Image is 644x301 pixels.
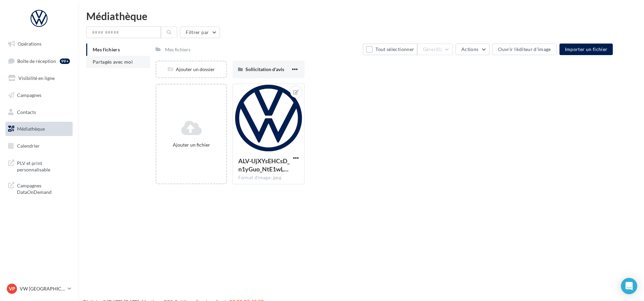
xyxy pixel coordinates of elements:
[9,285,15,292] span: VP
[4,71,74,85] a: Visibilité en ligne
[18,41,41,47] span: Opérations
[18,75,55,81] span: Visibilité en ligne
[4,54,74,68] a: Boîte de réception99+
[4,37,74,51] a: Opérations
[245,66,284,72] span: Sollicitation d'avis
[17,92,41,98] span: Campagnes
[159,141,223,148] div: Ajouter un fichier
[436,47,442,52] span: (0)
[157,66,226,73] div: Ajouter un dossier
[17,158,70,173] span: PLV et print personnalisable
[461,46,478,52] span: Actions
[456,44,490,55] button: Actions
[17,126,45,132] span: Médiathèque
[4,139,74,153] a: Calendrier
[17,181,70,196] span: Campagnes DataOnDemand
[4,178,74,198] a: Campagnes DataOnDemand
[417,44,453,55] button: Gérer(0)
[4,105,74,119] a: Contacts
[17,109,36,115] span: Contacts
[165,46,190,53] div: Mes fichiers
[86,11,636,21] div: Médiathèque
[4,122,74,136] a: Médiathèque
[363,44,417,55] button: Tout sélectionner
[20,285,65,292] p: VW [GEOGRAPHIC_DATA] 13
[93,47,120,52] span: Mes fichiers
[17,58,56,64] span: Boîte de réception
[565,46,608,52] span: Importer un fichier
[4,156,74,176] a: PLV et print personnalisable
[4,88,74,102] a: Campagnes
[5,282,73,295] a: VP VW [GEOGRAPHIC_DATA] 13
[559,44,613,55] button: Importer un fichier
[180,27,220,38] button: Filtrer par
[621,278,637,294] div: Open Intercom Messenger
[93,59,133,65] span: Partagés avec moi
[60,58,70,64] div: 99+
[238,175,298,181] div: Format d'image: jpeg
[17,143,40,149] span: Calendrier
[492,44,556,55] button: Ouvrir l'éditeur d'image
[238,157,290,173] span: ALV-UjXYsEHCsD_n1yGuo_NtE1wLW2BVHzVJaodB2oYpCrI6W4PwNmay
